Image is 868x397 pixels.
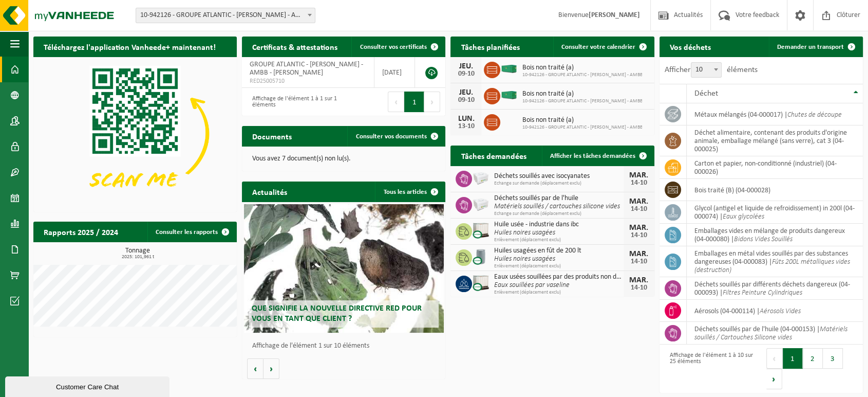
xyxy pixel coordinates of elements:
td: aérosols (04-000114) | [687,300,863,322]
span: 10-942126 - GROUPE ATLANTIC - MERVILLE BILLY BERCLAU - AMBB - BILLY BERCLAU [136,8,315,23]
span: RED25005710 [250,77,366,85]
iframe: chat widget [5,374,172,397]
div: Affichage de l'élément 1 à 10 sur 25 éléments [665,347,756,390]
div: JEU. [456,62,476,70]
button: 3 [823,348,843,369]
i: Matériels souillés / Cartouches Silicone vides [694,326,847,341]
h2: Documents [242,126,302,146]
td: déchets souillés par de l'huile (04-000153) | [687,322,863,345]
span: 10-942126 - GROUPE ATLANTIC - [PERSON_NAME] - AMBB [522,98,642,104]
h2: Téléchargez l'application Vanheede+ maintenant! [33,37,226,57]
div: 14-10 [629,179,649,187]
div: 13-10 [456,123,476,130]
span: Que signifie la nouvelle directive RED pour vous en tant que client ? [252,304,422,322]
button: Volgende [263,358,279,379]
h2: Actualités [242,182,297,202]
td: carton et papier, non-conditionné (industriel) (04-000026) [687,156,863,179]
div: 14-10 [629,284,649,292]
button: Previous [766,348,783,369]
span: Echange sur demande (déplacement exclu) [494,211,623,217]
div: LUN. [456,115,476,123]
div: MAR. [629,250,649,258]
button: 2 [803,348,823,369]
span: Demander un transport [777,44,844,50]
td: glycol (antigel et liquide de refroidissement) in 200l (04-000074) | [687,201,863,224]
span: 10-942126 - GROUPE ATLANTIC - MERVILLE BILLY BERCLAU - AMBB - BILLY BERCLAU [136,8,315,23]
span: Bois non traité (a) [522,90,642,98]
label: Afficher éléments [665,66,758,74]
div: MAR. [629,197,649,206]
button: Next [424,92,440,112]
button: 1 [404,92,424,112]
span: Consulter votre calendrier [561,44,635,50]
div: 09-10 [456,70,476,78]
a: Consulter vos certificats [351,37,444,57]
span: Déchet [694,89,718,98]
span: Enlèvement (déplacement exclu) [494,237,623,243]
span: Bois non traité (a) [522,64,642,72]
td: bois traité (B) (04-000028) [687,179,863,201]
h2: Vos déchets [659,37,721,57]
i: Chutes de découpe [787,111,842,119]
span: 10 [691,62,722,78]
i: Filtres Peinture Cylindriques [723,289,802,297]
div: MAR. [629,171,649,179]
span: 2025: 101,961 t [39,255,237,260]
td: emballages en métal vides souillés par des substances dangereuses (04-000083) | [687,246,863,277]
a: Consulter les rapports [147,222,236,242]
i: Bidons Vides Souillés [734,236,792,243]
button: Vorige [247,358,263,379]
span: Huile usée - industrie dans ibc [494,221,623,229]
i: Eaux glycolées [723,213,764,221]
span: Bois non traité (a) [522,116,642,124]
span: GROUPE ATLANTIC - [PERSON_NAME] - AMBB - [PERSON_NAME] [250,61,363,77]
span: 10-942126 - GROUPE ATLANTIC - [PERSON_NAME] - AMBB [522,72,642,78]
a: Afficher les tâches demandées [542,146,653,166]
img: HK-XC-40-GN-00 [500,91,518,100]
td: déchets souillés par différents déchets dangereux (04-000093) | [687,277,863,300]
h3: Tonnage [39,247,237,260]
td: métaux mélangés (04-000017) | [687,103,863,125]
a: Tous les articles [375,182,444,202]
span: Consulter vos documents [355,133,426,140]
i: Aérosols Vides [760,308,801,315]
td: [DATE] [374,57,415,88]
span: Huiles usagées en fût de 200 lt [494,247,623,255]
a: Demander un transport [769,37,862,57]
p: Vous avez 7 document(s) non lu(s). [252,155,435,163]
span: Afficher les tâches demandées [550,153,635,159]
span: Eaux usées souillées par des produits non dangereux [494,273,623,281]
img: LP-LD-00200-CU [472,248,489,265]
img: PB-IC-CU [472,274,489,292]
span: 10-942126 - GROUPE ATLANTIC - [PERSON_NAME] - AMBB [522,124,642,131]
i: Huiles noires usagées [494,255,555,263]
h2: Tâches planifiées [450,37,530,57]
img: HK-XC-40-GN-00 [500,64,518,74]
span: Enlèvement (déplacement exclu) [494,263,623,269]
p: Affichage de l'élément 1 sur 10 éléments [252,342,440,350]
span: Déchets souillés avec isocyanates [494,172,623,181]
div: Affichage de l'élément 1 à 1 sur 1 éléments [247,91,338,113]
a: Consulter vos documents [347,126,444,147]
div: MAR. [629,224,649,232]
i: Eaux souillées par vaseline [494,281,569,289]
td: emballages vides en mélange de produits dangereux (04-000080) | [687,224,863,246]
span: 10 [691,63,721,77]
button: 1 [783,348,803,369]
button: Next [766,369,782,389]
div: MAR. [629,276,649,284]
span: Consulter vos certificats [360,44,426,50]
div: JEU. [456,88,476,97]
div: 14-10 [629,232,649,239]
h2: Rapports 2025 / 2024 [33,222,128,242]
h2: Certificats & attestations [242,37,348,57]
i: Fûts 200L métalliques vides (destruction) [694,258,850,274]
img: PB-IC-CU [472,222,489,239]
i: Huiles noires usagées [494,229,555,237]
div: 14-10 [629,258,649,265]
a: Consulter votre calendrier [553,37,653,57]
img: Download de VHEPlus App [33,57,237,210]
span: Déchets souillés par de l'huile [494,194,623,203]
button: Previous [388,92,404,112]
td: déchet alimentaire, contenant des produits d'origine animale, emballage mélangé (sans verre), cat... [687,125,863,156]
